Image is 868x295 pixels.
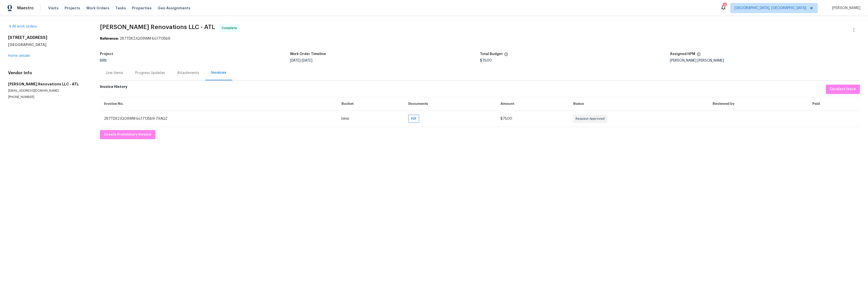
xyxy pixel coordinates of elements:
[211,70,226,75] div: Invoices
[709,97,808,110] th: Reviewed by
[411,116,418,121] span: PDF
[808,97,860,110] th: Paid
[830,86,856,92] span: Escalate Issue
[100,52,113,56] h5: Project
[408,115,419,123] div: PDF
[8,89,88,93] p: [EMAIL_ADDRESS][DOMAIN_NAME]
[17,6,34,11] span: Maestro
[576,116,607,121] span: Request Approved
[8,95,88,99] p: [PHONE_NUMBER]
[504,52,508,59] span: The total cost of line items that have been proposed by Opendoor. This sum includes line items th...
[100,85,127,91] h6: Invoice History
[697,52,701,59] span: The hpm assigned to this work order.
[8,42,88,47] h5: [GEOGRAPHIC_DATA]
[106,70,123,76] div: Line Items
[670,59,860,62] div: [PERSON_NAME] [PERSON_NAME]
[222,26,239,31] span: Complete
[100,97,337,110] th: Invoice No.
[302,59,312,62] span: [DATE]
[8,25,37,28] a: All work orders
[135,70,165,76] div: Progress Updates
[100,37,119,40] b: Reference:
[496,97,569,110] th: Amount
[735,6,806,11] span: [GEOGRAPHIC_DATA], [GEOGRAPHIC_DATA]
[100,36,860,41] div: 287TDX2JQG9WM-bc17135b9
[115,6,126,10] span: Tasks
[830,6,860,11] span: [PERSON_NAME]
[290,52,326,56] h5: Work Order Timeline
[670,52,695,56] h5: Assigned HPM
[8,35,88,40] h2: [STREET_ADDRESS]
[500,117,512,120] span: $75.00
[290,59,312,62] span: -
[86,6,109,11] span: Work Orders
[8,82,88,87] h5: [PERSON_NAME] Renovations LLC - ATL
[104,132,151,138] span: Create Preliminary Invoice
[290,59,301,62] span: [DATE]
[569,97,709,110] th: Status
[177,70,199,76] div: Attachments
[480,52,503,56] h5: Total Budget
[723,3,726,8] div: 2
[480,59,492,62] span: $75.00
[100,110,337,127] td: 287TDX2JQG9WM-bc17135b9-7XAQZ
[65,6,80,11] span: Projects
[404,97,496,110] th: Documents
[132,6,152,11] span: Properties
[826,85,860,94] button: Escalate Issue
[8,54,30,58] a: Home details
[337,110,404,127] td: binsr
[100,130,155,139] button: Create Preliminary Invoice
[100,59,106,62] span: BRN
[48,6,59,11] span: Visits
[100,24,215,30] span: [PERSON_NAME] Renovations LLC - ATL
[158,6,191,11] span: Geo Assignments
[8,70,88,76] h4: Vendor Info
[337,97,404,110] th: Bucket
